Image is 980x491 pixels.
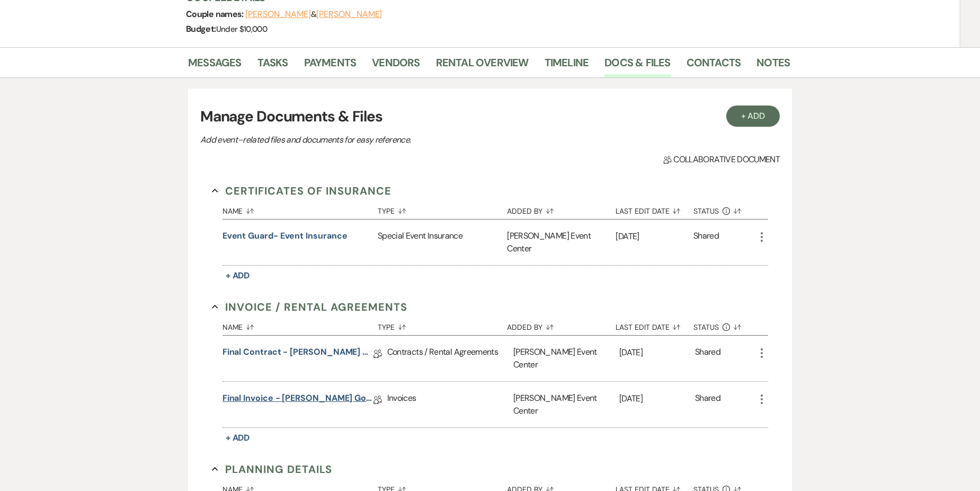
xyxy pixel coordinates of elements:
[687,54,741,77] a: Contacts
[695,392,720,417] div: Shared
[304,54,357,77] a: Payments
[188,54,242,77] a: Messages
[387,382,513,427] div: Invoices
[200,106,780,128] h3: Manage Documents & Files
[372,54,420,77] a: Vendors
[616,230,693,243] p: [DATE]
[726,106,780,127] button: + Add
[216,24,268,34] span: Under $10,000
[245,10,311,19] button: [PERSON_NAME]
[222,392,373,408] a: Final Invoice - [PERSON_NAME] Gold - [DATE]
[616,199,693,219] button: Last Edit Date
[387,336,513,381] div: Contracts / Rental Agreements
[604,54,670,77] a: Docs & Files
[222,431,253,445] button: + Add
[186,23,216,34] span: Budget:
[545,54,589,77] a: Timeline
[507,220,616,265] div: [PERSON_NAME] Event Center
[378,199,507,219] button: Type
[695,346,720,371] div: Shared
[226,432,250,443] span: + Add
[436,54,529,77] a: Rental Overview
[619,346,695,360] p: [DATE]
[226,270,250,281] span: + Add
[693,315,755,335] button: Status
[693,230,719,255] div: Shared
[222,230,348,242] button: Event Guard- Event Insurance
[222,199,378,219] button: Name
[222,346,373,362] a: Final Contract - [PERSON_NAME] Gold - [DATE]
[693,207,719,215] span: Status
[693,323,719,331] span: Status
[212,183,391,199] button: Certificates of Insurance
[513,336,619,381] div: [PERSON_NAME] Event Center
[756,54,790,77] a: Notes
[245,9,382,20] span: &
[212,299,407,315] button: Invoice / Rental Agreements
[693,199,755,219] button: Status
[507,199,616,219] button: Added By
[619,392,695,406] p: [DATE]
[212,461,332,477] button: Planning Details
[200,133,571,147] p: Add event–related files and documents for easy reference.
[378,220,507,265] div: Special Event Insurance
[222,268,253,283] button: + Add
[316,10,382,19] button: [PERSON_NAME]
[186,8,245,20] span: Couple names:
[663,153,780,166] span: Collaborative document
[222,315,378,335] button: Name
[616,315,693,335] button: Last Edit Date
[507,315,616,335] button: Added By
[257,54,288,77] a: Tasks
[513,382,619,427] div: [PERSON_NAME] Event Center
[378,315,507,335] button: Type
